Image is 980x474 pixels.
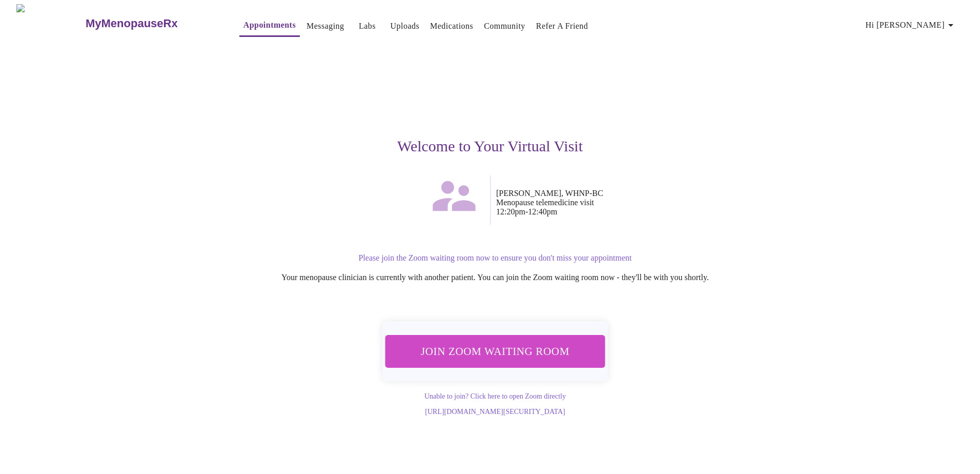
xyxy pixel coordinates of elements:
[862,15,961,35] button: Hi [PERSON_NAME]
[532,16,593,36] button: Refer a Friend
[484,19,525,33] a: Community
[866,18,957,32] span: Hi [PERSON_NAME]
[359,19,376,33] a: Labs
[425,408,565,416] a: [URL][DOMAIN_NAME][SECURITY_DATA]
[394,341,596,361] span: Join Zoom Waiting Room
[16,4,84,43] img: MyMenopauseRx Logo
[243,18,296,32] a: Appointments
[185,273,806,282] p: Your menopause clinician is currently with another patient. You can join the Zoom waiting room no...
[351,16,384,36] button: Labs
[536,19,588,33] a: Refer a Friend
[386,16,424,36] button: Uploads
[307,19,344,33] a: Messaging
[424,392,566,400] a: Unable to join? Click here to open Zoom directly
[380,334,610,368] button: Join Zoom Waiting Room
[426,16,477,36] button: Medications
[86,17,178,30] h3: MyMenopauseRx
[302,16,348,36] button: Messaging
[84,6,218,42] a: MyMenopauseRx
[480,16,529,36] button: Community
[239,15,300,37] button: Appointments
[174,137,806,155] h3: Welcome to Your Virtual Visit
[185,253,806,263] p: Please join the Zoom waiting room now to ensure you don't miss your appointment
[496,189,806,216] p: [PERSON_NAME], WHNP-BC Menopause telemedicine visit 12:20pm - 12:40pm
[391,19,420,33] a: Uploads
[430,19,473,33] a: Medications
